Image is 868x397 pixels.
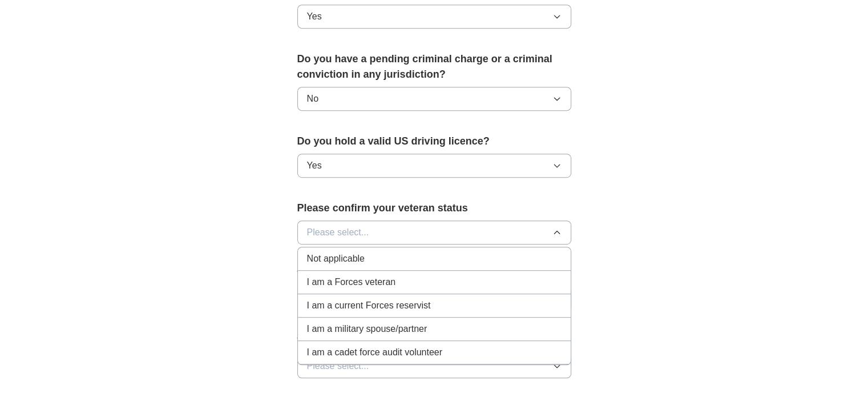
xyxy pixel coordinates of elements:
span: Not applicable [307,252,365,266]
button: Please select... [297,354,571,378]
span: Yes [307,159,322,173]
span: I am a cadet force audit volunteer [307,346,442,359]
span: Yes [307,10,322,23]
label: Please confirm your veteran status [297,200,571,216]
span: I am a current Forces reservist [307,299,431,312]
button: Yes [297,154,571,178]
button: Yes [297,5,571,29]
label: Do you have a pending criminal charge or a criminal conviction in any jurisdiction? [297,51,571,82]
label: Do you hold a valid US driving licence? [297,134,571,149]
button: No [297,87,571,111]
span: Please select... [307,226,369,239]
button: Please select... [297,220,571,244]
span: I am a Forces veteran [307,275,396,289]
span: Please select... [307,359,369,373]
span: No [307,92,318,106]
span: I am a military spouse/partner [307,322,427,336]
